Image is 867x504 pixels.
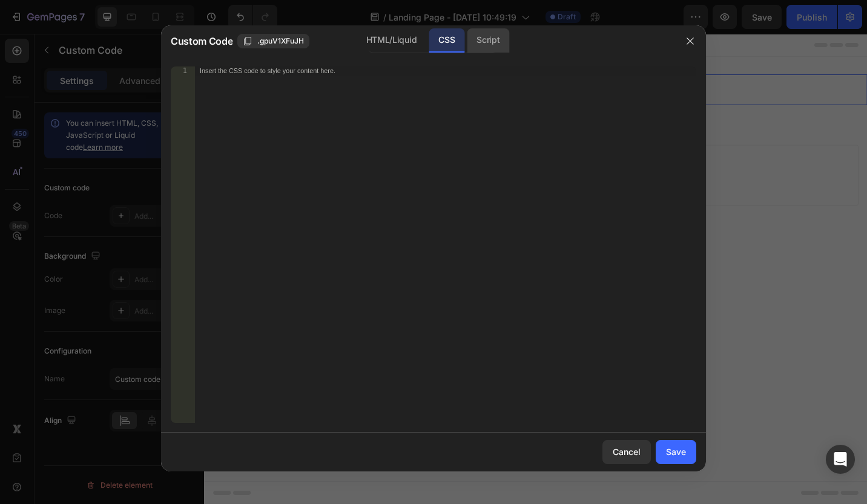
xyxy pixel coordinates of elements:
span: .gpuV1XFuJH [257,36,304,47]
div: CSS [429,28,464,53]
button: Cancel [602,440,651,464]
div: 1 [171,66,195,76]
button: Save [656,440,696,464]
div: Insert the CSS code to style your content here. [200,66,641,75]
div: Generate layout [328,142,392,155]
span: Add section [335,115,392,128]
button: .gpuV1XFuJH [237,34,309,48]
div: Choose templates [233,142,306,155]
div: Add blank section [417,142,490,155]
span: inspired by CRO experts [227,157,310,168]
div: Open Intercom Messenger [826,445,855,474]
div: Cancel [613,445,641,458]
div: Script [467,28,509,53]
div: HTML/Liquid [357,28,426,53]
div: Custom Code [15,27,67,38]
span: from URL or image [326,157,391,168]
span: then drag & drop elements [407,157,498,168]
div: Save [666,445,686,458]
span: Custom Code [171,34,232,48]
